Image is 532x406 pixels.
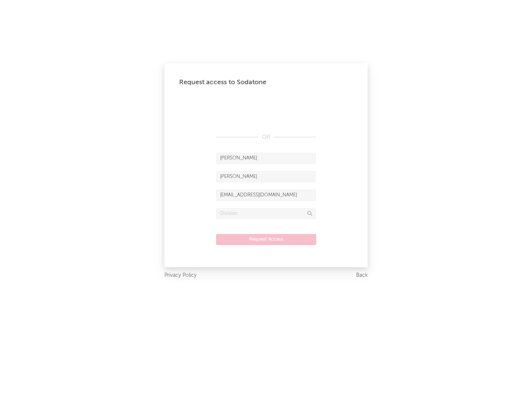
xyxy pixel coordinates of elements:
div: Request access to Sodatone [179,78,353,87]
button: Request Access [216,234,316,245]
input: First Name [216,153,316,164]
input: Last Name [216,171,316,182]
a: Back [356,271,368,280]
a: Privacy Policy [164,271,197,280]
input: Email [216,190,316,201]
input: Division [216,208,316,219]
div: OR [216,133,316,142]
